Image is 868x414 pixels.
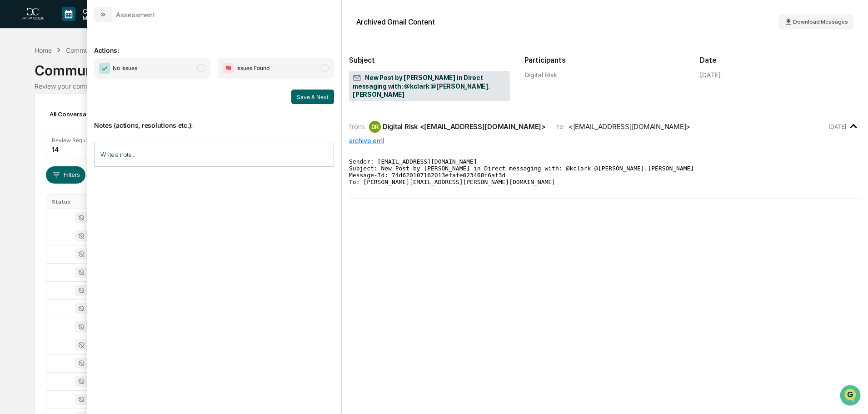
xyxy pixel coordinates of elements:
[524,56,685,65] h2: Participants
[700,71,721,79] div: [DATE]
[353,74,506,99] span: New Post by [PERSON_NAME] in Direct messaging with: @kclark @[PERSON_NAME].[PERSON_NAME]
[35,46,52,54] div: Home
[383,122,546,131] div: Digital Risk <[EMAIL_ADDRESS][DOMAIN_NAME]>
[52,145,59,153] div: 14
[94,110,334,129] p: Notes (actions, resolutions etc.):
[700,56,861,65] h2: Date
[31,70,149,79] div: Start new chat
[35,82,833,90] div: Review your communication records across channels
[839,384,863,409] iframe: Open customer support
[46,166,85,184] button: Filters
[349,136,861,145] div: archive.eml
[557,122,565,131] span: to:
[779,15,853,29] button: Download Messages
[223,63,234,74] img: Flag
[31,79,115,86] div: We're available if you need us!
[236,64,269,73] span: Issues Found
[349,122,365,131] span: from:
[75,7,121,15] p: Calendar
[9,70,25,86] img: 1746055101610-c473b297-6a78-478c-a979-82029cc54cd1
[9,115,16,123] div: 🖐️
[9,19,165,34] p: How can we help?
[569,122,690,131] div: <[EMAIL_ADDRESS][DOMAIN_NAME]>
[356,18,435,26] div: Archived Gmail Content
[99,63,110,74] img: Checkmark
[66,115,73,123] div: 🗄️
[828,123,846,130] time: Thursday, September 11, 2025 at 1:27:18 PM
[9,133,16,140] div: 🔎
[113,64,137,73] span: No Issues
[62,111,116,127] a: 🗄️Attestations
[75,15,121,21] p: Manage Tasks
[18,132,57,141] span: Data Lookup
[291,90,334,104] button: Save & Next
[75,115,113,124] span: Attestations
[5,111,62,127] a: 🖐️Preclearance
[18,115,59,124] span: Preclearance
[349,158,861,185] pre: Sender: [EMAIL_ADDRESS][DOMAIN_NAME] Subject: New Post by [PERSON_NAME] in Direct messaging with:...
[793,19,848,25] span: Download Messages
[524,71,685,79] div: Digital Risk
[155,72,165,83] button: Start new chat
[52,137,95,144] div: Review Required
[46,107,115,121] div: All Conversations
[116,10,155,19] div: Assessment
[35,55,833,79] div: Communications Archive
[22,8,44,20] img: logo
[349,56,510,65] h2: Subject
[66,46,140,54] div: Communications Archive
[46,195,105,209] th: Status
[90,154,110,161] span: Pylon
[64,154,110,161] a: Powered byPylon
[369,121,381,133] div: DR
[94,35,334,54] p: Actions:
[5,128,61,145] a: 🔎Data Lookup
